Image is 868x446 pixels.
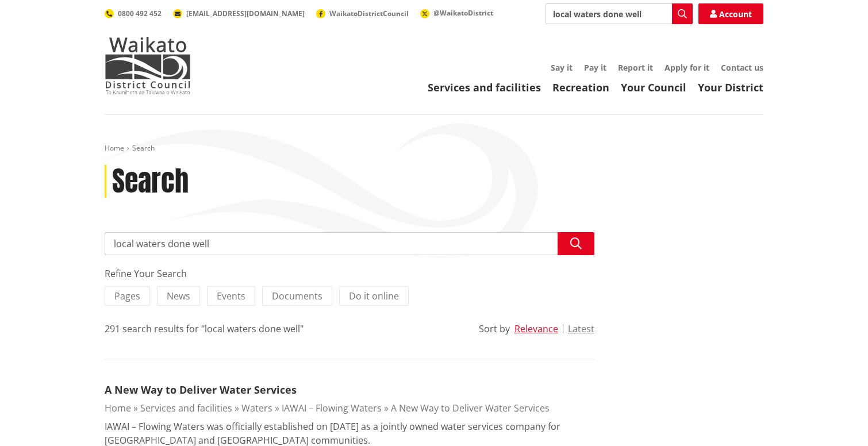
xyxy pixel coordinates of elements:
span: WaikatoDistrictCouncil [329,9,409,18]
a: Home [105,402,131,414]
nav: breadcrumb [105,144,763,153]
a: Services and facilities [140,402,232,414]
a: A New Way to Deliver Water Services [105,383,297,397]
div: 291 search results for "local waters done well" [105,322,304,336]
a: Account [698,3,763,24]
button: Latest [568,324,594,334]
a: Waters [241,402,272,414]
a: Home [105,143,124,153]
a: Recreation [552,80,609,94]
span: News [167,290,190,302]
a: Your District [698,80,763,94]
img: Waikato District Council - Te Kaunihera aa Takiwaa o Waikato [105,37,191,94]
a: Say it [551,62,573,73]
span: Documents [272,290,322,302]
span: Search [132,143,155,153]
span: Pages [114,290,140,302]
div: Sort by [479,322,510,336]
input: Search input [546,3,693,24]
span: @WaikatoDistrict [433,8,493,18]
a: Contact us [721,62,763,73]
input: Search input [105,232,594,255]
a: IAWAI – Flowing Waters [282,402,382,414]
span: [EMAIL_ADDRESS][DOMAIN_NAME] [186,9,305,18]
a: @WaikatoDistrict [420,8,493,18]
a: [EMAIL_ADDRESS][DOMAIN_NAME] [173,9,305,18]
a: A New Way to Deliver Water Services [391,402,550,414]
span: Do it online [349,290,399,302]
a: Apply for it [665,62,709,73]
h1: Search [112,165,189,198]
a: 0800 492 452 [105,9,162,18]
button: Relevance [514,324,558,334]
div: Refine Your Search [105,267,594,280]
a: Report it [618,62,653,73]
a: WaikatoDistrictCouncil [316,9,409,18]
span: Events [217,290,245,302]
a: Services and facilities [428,80,541,94]
a: Your Council [621,80,686,94]
span: 0800 492 452 [118,9,162,18]
a: Pay it [584,62,606,73]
